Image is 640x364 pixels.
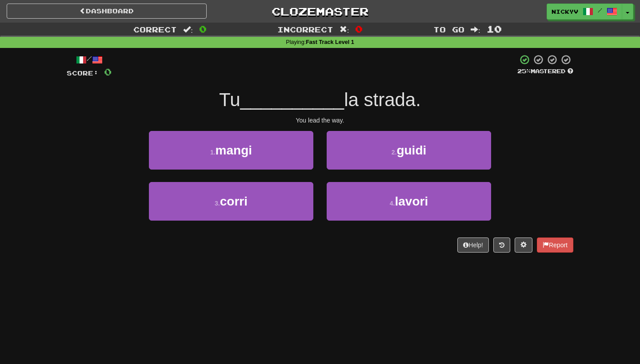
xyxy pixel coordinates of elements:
button: Round history (alt+y) [493,237,510,253]
span: nickyv [552,8,578,16]
span: : [183,26,193,33]
span: __________ [240,89,344,110]
span: guidi [396,143,426,157]
small: 3 . [215,200,220,207]
span: Correct [133,25,177,34]
strong: Fast Track Level 1 [306,39,354,45]
button: 4.lavori [327,182,491,221]
a: Dashboard [7,4,207,19]
small: 1 . [210,149,216,156]
span: 0 [355,24,363,34]
button: 2.guidi [327,131,491,170]
span: 10 [487,24,502,34]
button: Help! [457,237,489,253]
span: Tu [219,89,240,110]
div: Mastered [517,67,573,75]
small: 4 . [390,200,395,207]
span: mangi [216,143,252,157]
span: la strada. [344,89,421,110]
span: / [598,7,602,13]
span: Incorrect [277,25,333,34]
span: To go [433,25,464,34]
button: Report [537,237,573,253]
div: You lead the way. [67,116,573,125]
a: Clozemaster [220,4,420,19]
span: 0 [199,24,207,34]
span: corri [220,194,248,208]
div: / [67,54,112,65]
span: : [340,26,349,33]
span: 25 % [517,67,531,75]
small: 2 . [392,149,397,156]
button: 3.corri [149,182,313,221]
span: 0 [104,66,112,77]
span: lavori [395,194,428,208]
span: : [471,26,480,33]
button: 1.mangi [149,131,313,170]
span: Score: [67,69,99,77]
a: nickyv / [547,4,622,20]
